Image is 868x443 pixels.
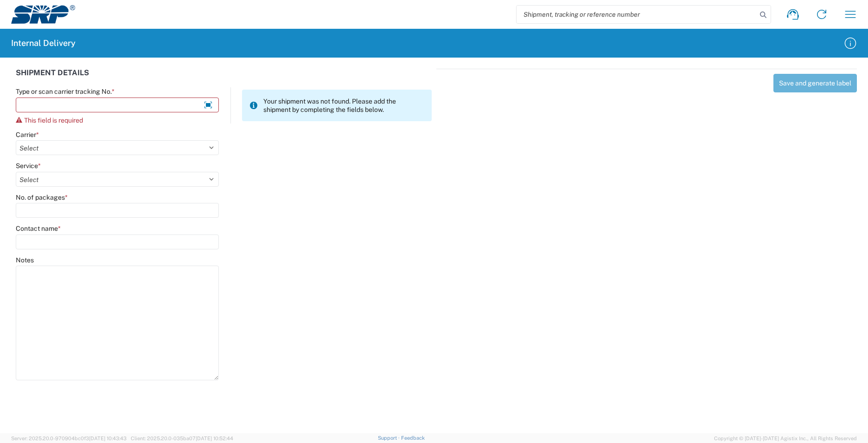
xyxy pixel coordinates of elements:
span: Client: 2025.20.0-035ba07 [131,436,233,441]
label: Type or scan carrier tracking No. [16,87,115,96]
span: [DATE] 10:52:44 [196,436,233,441]
label: Service [16,162,41,170]
span: [DATE] 10:43:43 [89,436,127,441]
label: No. of packages [16,193,68,202]
label: Carrier [16,130,39,139]
a: Support [378,435,401,441]
img: srp [11,5,75,24]
label: Notes [16,256,34,264]
input: Shipment, tracking or reference number [517,6,757,23]
label: Contact name [16,224,61,233]
span: Copyright © [DATE]-[DATE] Agistix Inc., All Rights Reserved [714,434,857,443]
h2: Internal Delivery [11,38,76,49]
div: SHIPMENT DETAILS [16,69,432,87]
span: Server: 2025.20.0-970904bc0f3 [11,436,127,441]
a: Feedback [401,435,425,441]
span: This field is required [24,117,83,124]
span: Your shipment was not found. Please add the shipment by completing the fields below. [263,97,424,114]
